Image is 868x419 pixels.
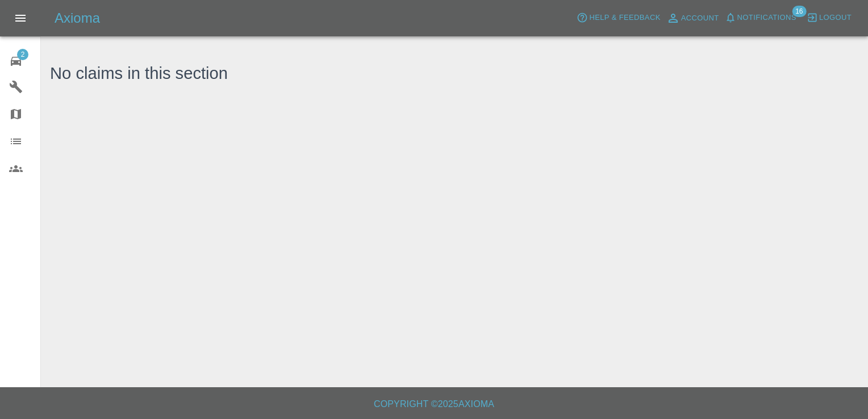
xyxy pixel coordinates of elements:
span: 16 [792,6,806,17]
span: Logout [819,11,852,24]
span: Help & Feedback [589,11,660,24]
h6: Copyright © 2025 Axioma [9,396,859,412]
span: 2 [17,49,28,60]
button: Help & Feedback [574,9,663,27]
h3: No claims in this section [50,61,228,86]
span: Notifications [737,11,796,24]
button: Open drawer [7,5,34,32]
span: Account [681,12,719,25]
button: Notifications [722,9,799,27]
h5: Axioma [55,9,100,27]
button: Logout [804,9,854,27]
a: Account [663,9,722,27]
